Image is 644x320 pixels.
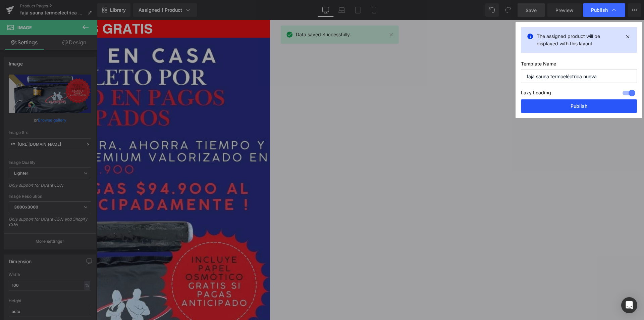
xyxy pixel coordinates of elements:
div: Open Intercom Messenger [621,297,637,313]
label: Lazy Loading [521,88,551,99]
label: Template Name [521,61,637,70]
span: Publish [591,7,608,13]
button: Publish [521,99,637,113]
p: The assigned product will be displayed with this layout [537,33,621,47]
